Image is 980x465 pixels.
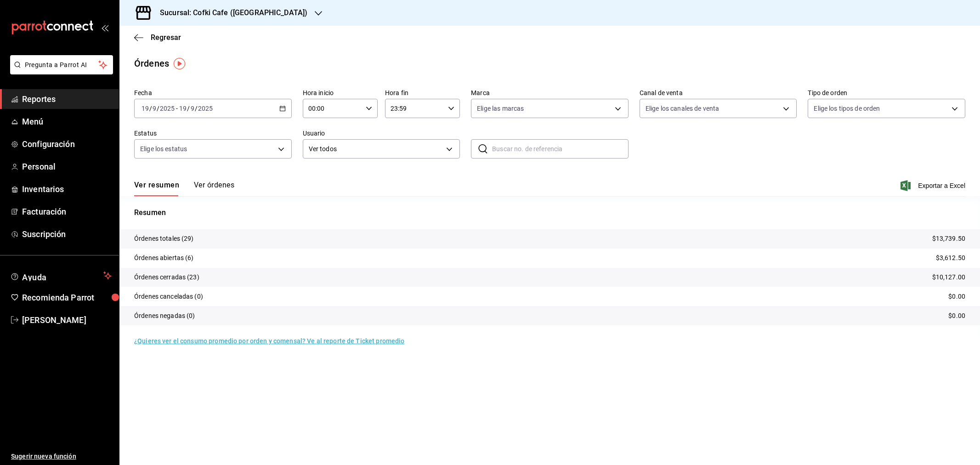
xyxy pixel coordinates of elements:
div: Órdenes [134,57,169,70]
button: Regresar [134,33,181,42]
button: open_drawer_menu [101,24,108,31]
span: Ver todos [309,144,443,154]
input: -- [152,105,157,112]
span: Inventarios [22,183,112,195]
p: Resumen [134,207,965,218]
button: Ver resumen [134,181,179,196]
p: $3,612.50 [936,253,965,263]
span: / [187,105,190,112]
h3: Sucursal: Cofki Cafe ([GEOGRAPHIC_DATA]) [153,7,307,18]
input: -- [141,105,149,112]
label: Fecha [134,90,292,96]
p: $0.00 [948,311,965,321]
span: Ayuda [22,270,100,281]
p: $10,127.00 [932,272,965,282]
span: Elige los estatus [140,144,187,153]
span: Regresar [151,33,181,42]
p: Órdenes canceladas (0) [134,292,203,301]
span: Sugerir nueva función [11,452,112,461]
span: Facturación [22,205,112,218]
span: Personal [22,160,112,173]
label: Usuario [303,130,460,136]
a: Pregunta a Parrot AI [6,67,113,76]
p: Órdenes totales (29) [134,234,194,244]
p: Órdenes abiertas (6) [134,253,194,263]
input: -- [179,105,187,112]
input: -- [190,105,195,112]
button: Ver órdenes [194,181,234,196]
label: Marca [471,90,629,96]
label: Hora inicio [303,90,378,96]
span: Elige los tipos de orden [814,104,880,113]
input: ---- [159,105,175,112]
a: ¿Quieres ver el consumo promedio por orden y comensal? Ve al reporte de Ticket promedio [134,337,404,345]
span: Elige los canales de venta [646,104,719,113]
span: - [176,105,178,112]
span: Configuración [22,138,112,150]
span: Reportes [22,93,112,105]
label: Hora fin [385,90,460,96]
span: / [195,105,198,112]
span: Elige las marcas [477,104,524,113]
button: Pregunta a Parrot AI [10,55,113,74]
span: / [149,105,152,112]
span: Suscripción [22,228,112,240]
input: Buscar no. de referencia [492,140,629,158]
p: Órdenes negadas (0) [134,311,195,321]
img: Tooltip marker [174,58,185,69]
label: Canal de venta [640,90,797,96]
span: Menú [22,115,112,128]
span: / [157,105,159,112]
span: Recomienda Parrot [22,291,112,304]
span: [PERSON_NAME] [22,314,112,326]
label: Estatus [134,130,292,136]
button: Exportar a Excel [902,180,965,191]
div: navigation tabs [134,181,234,196]
p: Órdenes cerradas (23) [134,272,199,282]
p: $0.00 [948,292,965,301]
p: $13,739.50 [932,234,965,244]
span: Pregunta a Parrot AI [25,60,99,70]
label: Tipo de orden [808,90,965,96]
input: ---- [198,105,213,112]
